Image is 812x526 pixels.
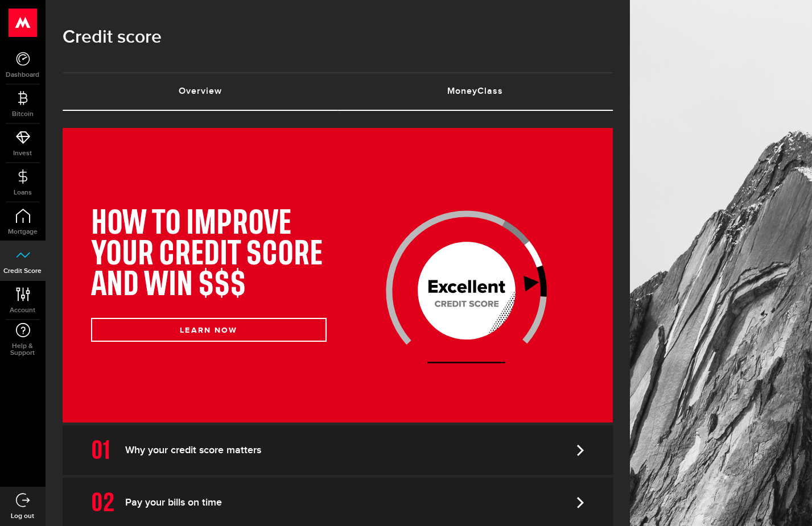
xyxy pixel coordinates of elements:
[63,73,338,110] a: Overview
[63,72,613,111] ul: Tabs Navigation
[9,5,43,39] button: Open LiveChat chat widget
[63,425,613,475] a: Why your credit score matters
[338,73,613,110] a: MoneyClass
[91,318,327,342] button: LEARN NOW
[91,209,327,301] h1: HOW TO IMPROVE YOUR CREDIT SCORE AND WIN $$$
[63,23,613,52] h1: Credit score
